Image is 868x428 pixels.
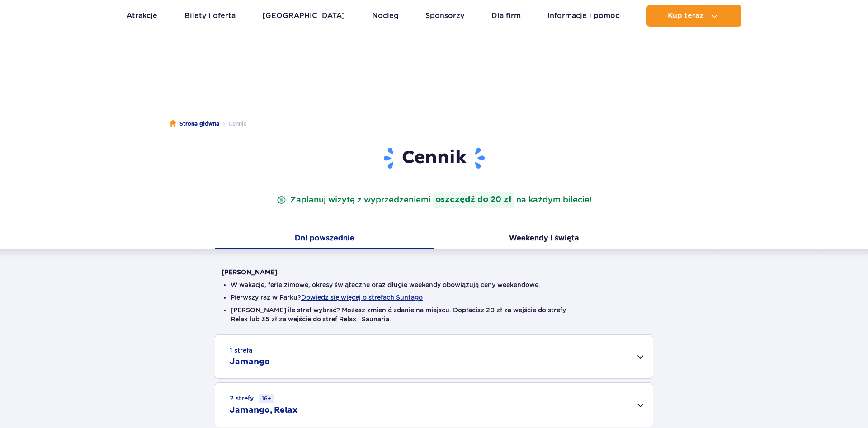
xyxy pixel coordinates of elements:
[547,5,619,27] a: Informacje i pomoc
[231,293,637,302] li: Pierwszy raz w Parku?
[259,394,274,403] small: 16+
[230,357,270,367] h2: Jamango
[222,146,646,170] h1: Cennik
[425,5,464,27] a: Sponsorzy
[646,5,741,27] button: Kup teraz
[231,280,637,289] li: W wakacje, ferie zimowe, okresy świąteczne oraz długie weekendy obowiązują ceny weekendowe.
[434,230,653,249] button: Weekendy i święta
[372,5,399,27] a: Nocleg
[222,268,279,276] strong: [PERSON_NAME]:
[275,192,594,208] p: Zaplanuj wizytę z wyprzedzeniem na każdym bilecie!
[170,119,219,128] a: Strona główna
[230,405,297,416] h2: Jamango, Relax
[433,192,514,208] strong: oszczędź do 20 zł
[230,346,252,355] small: 1 strefa
[219,119,246,128] li: Cennik
[262,5,345,27] a: [GEOGRAPHIC_DATA]
[215,230,434,249] button: Dni powszednie
[668,12,703,20] span: Kup teraz
[184,5,236,27] a: Bilety i oferta
[231,306,637,324] li: [PERSON_NAME] ile stref wybrać? Możesz zmienić zdanie na miejscu. Dopłacisz 20 zł za wejście do s...
[127,5,157,27] a: Atrakcje
[301,294,423,301] button: Dowiedz się więcej o strefach Suntago
[230,394,274,403] small: 2 strefy
[491,5,521,27] a: Dla firm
